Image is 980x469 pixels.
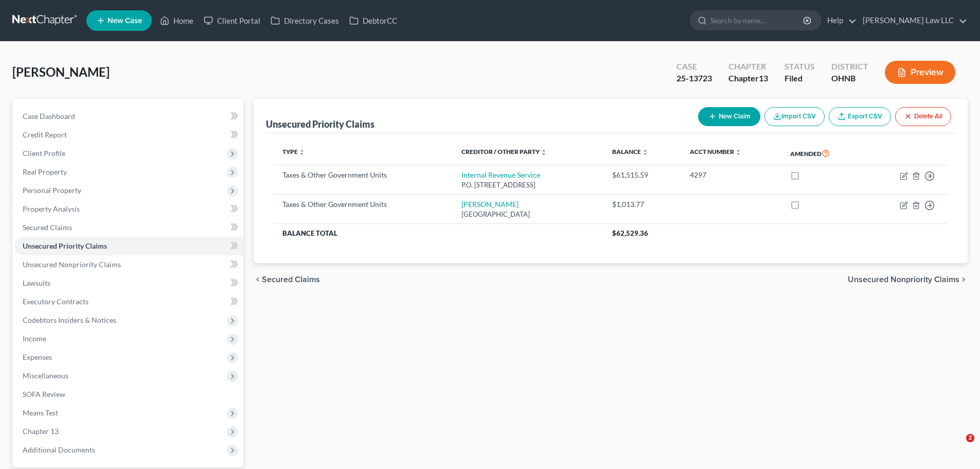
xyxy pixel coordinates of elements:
[23,371,68,380] span: Miscellaneous
[23,390,65,398] span: SOFA Review
[698,107,760,126] button: New Claim
[282,148,305,155] a: Type unfold_more
[266,118,375,130] div: Unsecured Priority Claims
[461,170,540,179] a: Internal Revenue Service
[885,61,955,84] button: Preview
[945,434,970,459] iframe: Intercom live chat
[785,61,815,73] div: Status
[461,148,547,155] a: Creditor / Other Party unfold_more
[299,149,305,155] i: unfold_more
[612,148,648,155] a: Balance unfold_more
[282,199,445,210] div: Taxes & Other Government Units
[23,260,121,269] span: Unsecured Nonpriority Claims
[690,170,774,180] div: 4297
[782,142,865,165] th: Amended
[199,11,265,30] a: Client Portal
[764,107,825,126] button: Import CSV
[461,180,596,190] div: P.O. [STREET_ADDRESS]
[274,224,604,242] th: Balance Total
[831,61,868,73] div: District
[14,274,243,292] a: Lawsuits
[966,434,974,442] span: 2
[23,149,65,158] span: Client Profile
[14,255,243,274] a: Unsecured Nonpriority Claims
[344,11,402,30] a: DebtorCC
[676,61,712,73] div: Case
[14,385,243,404] a: SOFA Review
[14,237,243,255] a: Unsecured Priority Claims
[735,149,741,155] i: unfold_more
[785,73,815,84] div: Filed
[108,17,142,25] span: New Case
[23,408,58,417] span: Means Test
[254,275,262,284] i: chevron_left
[612,229,648,237] span: $62,529.36
[23,130,67,139] span: Credit Report
[612,199,673,210] div: $1,013.77
[14,292,243,311] a: Executory Contracts
[23,334,46,343] span: Income
[23,186,81,195] span: Personal Property
[959,275,968,284] i: chevron_right
[23,316,116,324] span: Codebtors Insiders & Notices
[14,107,243,126] a: Case Dashboard
[14,126,243,144] a: Credit Report
[461,200,519,209] a: [PERSON_NAME]
[23,204,80,213] span: Property Analysis
[23,279,50,287] span: Lawsuits
[895,107,951,126] button: Delete All
[676,73,712,84] div: 25-13723
[728,73,768,84] div: Chapter
[265,11,344,30] a: Directory Cases
[23,167,67,176] span: Real Property
[14,218,243,237] a: Secured Claims
[848,275,968,284] button: Unsecured Nonpriority Claims chevron_right
[848,275,959,284] span: Unsecured Nonpriority Claims
[461,210,596,219] div: [GEOGRAPHIC_DATA]
[829,107,891,126] a: Export CSV
[642,149,648,155] i: unfold_more
[23,112,75,120] span: Case Dashboard
[23,445,95,454] span: Additional Documents
[690,148,741,155] a: Acct Number unfold_more
[831,73,868,84] div: OHNB
[728,61,768,73] div: Chapter
[23,427,59,436] span: Chapter 13
[710,11,805,30] input: Search by name...
[612,170,673,180] div: $61,515.59
[262,275,320,284] span: Secured Claims
[858,11,967,30] a: [PERSON_NAME] Law LLC
[541,149,547,155] i: unfold_more
[759,73,768,83] span: 13
[14,200,243,218] a: Property Analysis
[155,11,199,30] a: Home
[23,353,52,361] span: Expenses
[23,241,107,250] span: Unsecured Priority Claims
[23,223,72,232] span: Secured Claims
[23,297,88,306] span: Executory Contracts
[822,11,857,30] a: Help
[12,64,110,79] span: [PERSON_NAME]
[254,275,320,284] button: chevron_left Secured Claims
[282,170,445,180] div: Taxes & Other Government Units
